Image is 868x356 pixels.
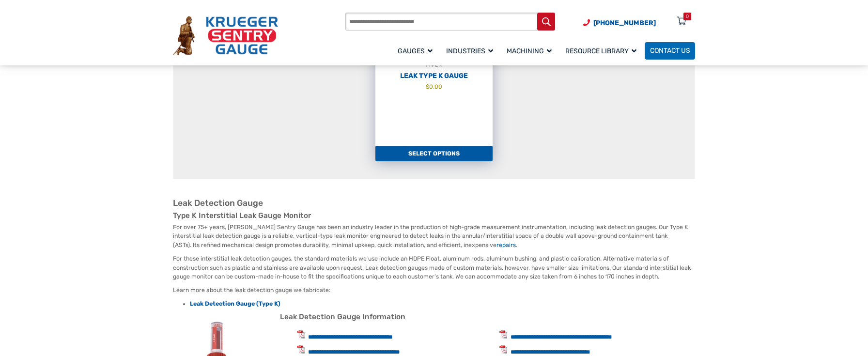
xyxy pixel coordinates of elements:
a: Leak Detection Gauge (Type K) [190,300,280,307]
p: Learn more about the leak detection gauge we fabricate: [173,286,695,294]
h2: Leak Detection Gauge [173,198,695,209]
h3: Type K Interstitial Leak Gauge Monitor [173,211,695,220]
a: Add to cart: “Leak Type K Gauge” [375,146,493,161]
a: Contact Us [645,42,695,60]
h3: Leak Detection Gauge Information [173,312,695,322]
span: Industries [446,47,493,55]
span: Machining [507,47,552,55]
a: Resource Library [560,41,645,61]
span: Gauges [398,47,433,55]
span: $ [426,83,429,90]
a: repairs [496,242,516,248]
a: Machining [501,41,560,61]
p: For these interstitial leak detection gauges, the standard materials we use include an HDPE Float... [173,254,695,281]
span: [PHONE_NUMBER] [593,19,656,27]
a: Gauges [392,41,441,61]
p: For over 75+ years, [PERSON_NAME] Sentry Gauge has been an industry leader in the production of h... [173,223,695,249]
span: Resource Library [565,47,636,55]
span: Contact Us [650,47,690,55]
div: 0 [686,13,689,20]
bdi: 0.00 [426,83,442,90]
h2: Leak Type K Gauge [375,72,493,80]
a: Phone Number (920) 434-8860 [583,18,656,28]
img: Krueger Sentry Gauge [173,16,278,55]
a: Industries [441,41,501,61]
